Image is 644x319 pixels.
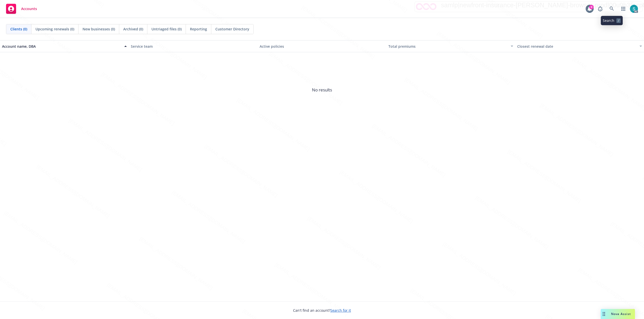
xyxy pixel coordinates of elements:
span: Customer Directory [215,26,249,32]
div: Active policies [260,44,384,49]
a: Accounts [4,2,39,16]
button: Closest renewal date [515,40,644,52]
span: New businesses (0) [83,26,115,32]
span: Accounts [21,7,37,11]
a: Search for it [330,308,351,313]
div: Drag to move [601,309,607,319]
button: Nova Assist [601,309,635,319]
div: 9 [589,5,594,9]
span: Reporting [190,26,207,32]
span: Archived (0) [123,26,143,32]
button: Active policies [258,40,386,52]
span: Untriaged files (0) [151,26,182,32]
div: Closest renewal date [517,44,636,49]
div: Service team [131,44,256,49]
button: Total premiums [386,40,515,52]
span: Upcoming renewals (0) [35,26,74,32]
span: Can't find an account? [293,308,351,313]
div: Account name, DBA [2,44,121,49]
a: Switch app [618,4,628,14]
img: photo [630,5,638,13]
span: Clients (0) [10,26,27,32]
button: Service team [129,40,258,52]
a: Report a Bug [595,4,605,14]
div: Total premiums [388,44,508,49]
span: Nova Assist [611,312,631,316]
a: Search [607,4,617,14]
